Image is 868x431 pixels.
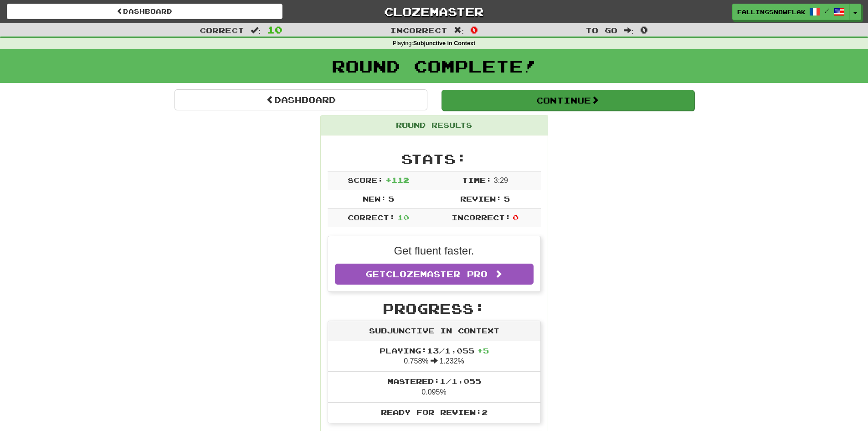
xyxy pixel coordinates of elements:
[381,408,488,416] span: Ready for Review: 2
[175,89,427,110] a: Dashboard
[825,7,829,14] span: /
[470,24,478,35] span: 0
[737,8,805,16] span: FallingSnowflake5358
[321,115,548,135] div: Round Results
[397,213,409,222] span: 10
[732,4,850,20] a: FallingSnowflake5358 /
[328,371,540,403] li: 0.095%
[7,4,282,19] a: Dashboard
[386,269,488,279] span: Clozemaster Pro
[513,213,519,222] span: 0
[388,194,394,203] span: 5
[335,264,534,285] a: GetClozemaster Pro
[385,176,409,184] span: + 112
[454,26,464,34] span: :
[267,24,282,35] span: 10
[328,301,541,316] h2: Progress:
[624,26,634,34] span: :
[348,176,383,184] span: Score:
[413,40,475,47] strong: Subjunctive in Context
[586,26,617,35] span: To go
[462,176,492,184] span: Time:
[348,213,395,222] span: Correct:
[477,346,489,355] span: + 5
[296,4,572,20] a: Clozemaster
[335,243,534,259] p: Get fluent faster.
[363,194,386,203] span: New:
[442,90,694,111] button: Continue
[494,177,508,184] span: 3 : 29
[380,346,489,355] span: Playing: 13 / 1,055
[200,26,244,35] span: Correct
[328,341,540,372] li: 0.758% 1.232%
[640,24,648,35] span: 0
[387,377,481,385] span: Mastered: 1 / 1,055
[504,194,510,203] span: 5
[390,26,447,35] span: Incorrect
[3,57,865,75] h1: Round Complete!
[460,194,502,203] span: Review:
[251,26,261,34] span: :
[328,321,540,341] div: Subjunctive in Context
[452,213,511,222] span: Incorrect:
[328,151,541,166] h2: Stats:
